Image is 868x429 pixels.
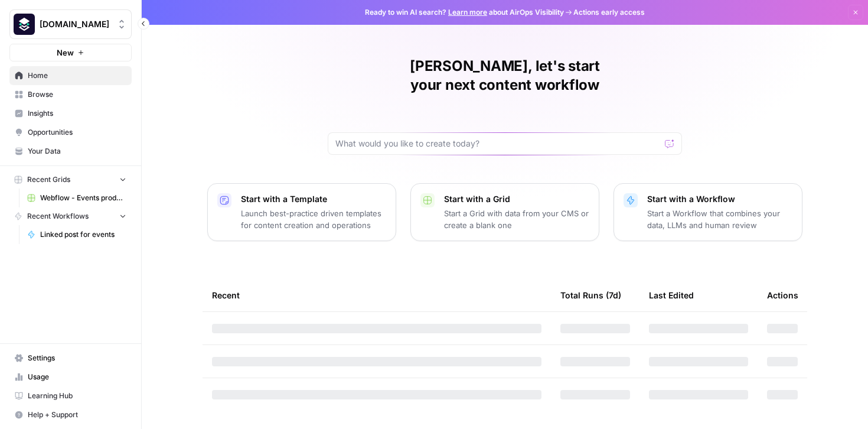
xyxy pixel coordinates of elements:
[9,142,132,161] a: Your Data
[328,57,682,95] h1: [PERSON_NAME], let's start your next content workflow
[27,174,70,185] span: Recent Grids
[241,193,386,205] p: Start with a Template
[444,207,589,231] p: Start a Grid with data from your CMS or create a blank one
[560,279,621,311] div: Total Runs (7d)
[9,44,132,61] button: New
[647,207,792,231] p: Start a Workflow that combines your data, LLMs and human review
[28,353,126,363] span: Settings
[40,229,126,240] span: Linked post for events
[9,386,132,405] a: Learning Hub
[207,183,396,241] button: Start with a TemplateLaunch best-practice driven templates for content creation and operations
[9,66,132,85] a: Home
[9,349,132,368] a: Settings
[22,225,132,244] a: Linked post for events
[647,193,792,205] p: Start with a Workflow
[40,193,126,203] span: Webflow - Events production - Ticiana
[28,127,126,138] span: Opportunities
[28,70,126,81] span: Home
[9,207,132,225] button: Recent Workflows
[14,14,35,35] img: Platformengineering.org Logo
[448,8,487,17] a: Learn more
[9,85,132,104] a: Browse
[28,89,126,100] span: Browse
[22,188,132,207] a: Webflow - Events production - Ticiana
[28,409,126,420] span: Help + Support
[444,193,589,205] p: Start with a Grid
[9,104,132,123] a: Insights
[767,279,798,311] div: Actions
[28,391,126,401] span: Learning Hub
[649,279,694,311] div: Last Edited
[573,7,645,18] span: Actions early access
[410,183,599,241] button: Start with a GridStart a Grid with data from your CMS or create a blank one
[28,372,126,382] span: Usage
[9,9,132,39] button: Workspace: Platformengineering.org
[241,207,386,231] p: Launch best-practice driven templates for content creation and operations
[57,47,74,58] span: New
[9,368,132,386] a: Usage
[9,123,132,142] a: Opportunities
[212,279,541,311] div: Recent
[28,108,126,119] span: Insights
[614,183,802,241] button: Start with a WorkflowStart a Workflow that combines your data, LLMs and human review
[335,138,660,149] input: What would you like to create today?
[9,405,132,424] button: Help + Support
[28,146,126,157] span: Your Data
[40,18,111,30] span: [DOMAIN_NAME]
[365,7,564,18] span: Ready to win AI search? about AirOps Visibility
[9,171,132,188] button: Recent Grids
[27,211,89,222] span: Recent Workflows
